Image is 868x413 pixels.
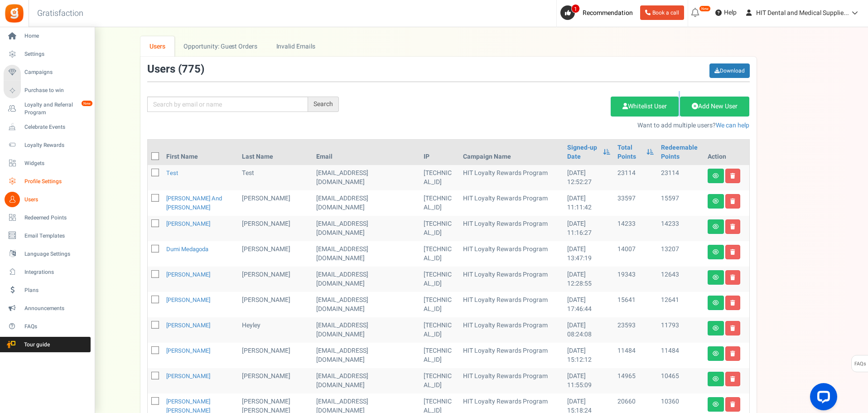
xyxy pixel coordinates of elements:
[657,267,704,292] td: 12643
[140,36,175,57] a: Users
[313,343,420,368] td: customer
[24,87,88,94] span: Purchase to win
[420,368,459,394] td: [TECHNICAL_ID]
[24,141,88,149] span: Loyalty Rewards
[661,143,700,161] a: Redeemable Points
[238,267,313,292] td: [PERSON_NAME]
[4,246,91,262] a: Language Settings
[730,376,735,382] i: Delete user
[583,8,633,18] span: Recommendation
[614,241,657,267] td: 14007
[238,343,313,368] td: [PERSON_NAME]
[564,292,614,317] td: [DATE] 17:46:44
[147,63,204,75] h3: Users ( )
[716,121,749,130] a: We can help
[567,143,598,161] a: Signed-up Date
[166,245,208,253] a: Dumi Medagoda
[564,368,614,394] td: [DATE] 11:55:09
[709,63,750,78] a: Download
[657,343,704,368] td: 11484
[4,301,91,316] a: Announcements
[614,368,657,394] td: 14965
[730,249,735,255] i: Delete user
[420,140,459,165] th: IP
[166,296,210,304] a: [PERSON_NAME]
[4,210,91,225] a: Redeemed Points
[313,140,420,165] th: Email
[713,351,719,356] i: View details
[730,199,735,204] i: Delete user
[238,241,313,267] td: [PERSON_NAME]
[352,121,750,130] p: Want to add multiple users?
[617,143,642,161] a: Total Points
[4,228,91,243] a: Email Templates
[564,216,614,241] td: [DATE] 11:16:27
[4,119,91,135] a: Celebrate Events
[24,268,88,276] span: Integrations
[680,97,749,117] a: Add New User
[730,300,735,306] i: Delete user
[459,241,564,267] td: HIT Loyalty Rewards Program
[459,165,564,190] td: HIT Loyalty Rewards Program
[611,97,679,117] a: Whitelist User
[657,368,704,394] td: 10465
[24,68,88,76] span: Campaigns
[313,317,420,343] td: customer
[459,216,564,241] td: HIT Loyalty Rewards Program
[713,326,719,331] i: View details
[238,165,313,190] td: test
[459,343,564,368] td: HIT Loyalty Rewards Program
[24,123,88,131] span: Celebrate Events
[730,224,735,229] i: Delete user
[420,343,459,368] td: [TECHNICAL_ID]
[4,174,91,189] a: Profile Settings
[4,137,91,153] a: Loyalty Rewards
[174,36,266,57] a: Opportunity: Guest Orders
[24,305,88,312] span: Announcements
[564,343,614,368] td: [DATE] 15:12:12
[614,216,657,241] td: 14233
[24,323,88,330] span: FAQs
[420,267,459,292] td: [TECHNICAL_ID]
[713,199,719,204] i: View details
[713,173,719,179] i: View details
[238,190,313,216] td: [PERSON_NAME]
[238,317,313,343] td: Heyley
[854,355,866,373] span: FAQs
[166,346,210,355] a: [PERSON_NAME]
[4,155,91,171] a: Widgets
[4,83,91,98] a: Purchase to win
[713,275,719,280] i: View details
[713,224,719,229] i: View details
[238,216,313,241] td: [PERSON_NAME]
[730,275,735,280] i: Delete user
[313,241,420,267] td: customer
[238,140,313,165] th: Last Name
[313,368,420,394] td: customer
[564,190,614,216] td: [DATE] 11:11:42
[722,8,737,17] span: Help
[713,376,719,382] i: View details
[571,4,580,13] span: 1
[166,270,210,279] a: [PERSON_NAME]
[704,140,749,165] th: Action
[267,36,324,57] a: Invalid Emails
[614,292,657,317] td: 15641
[420,216,459,241] td: [TECHNICAL_ID]
[4,341,68,349] span: Tour guide
[182,61,201,77] span: 775
[4,319,91,334] a: FAQs
[420,292,459,317] td: [TECHNICAL_ID]
[313,267,420,292] td: customer
[163,140,239,165] th: First Name
[614,267,657,292] td: 19343
[657,317,704,343] td: 11793
[730,351,735,356] i: Delete user
[657,165,704,190] td: 23114
[308,97,339,112] div: Search
[657,241,704,267] td: 13207
[313,190,420,216] td: customer
[4,101,91,117] a: Loyalty and Referral Program New
[147,97,308,112] input: Search by email or name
